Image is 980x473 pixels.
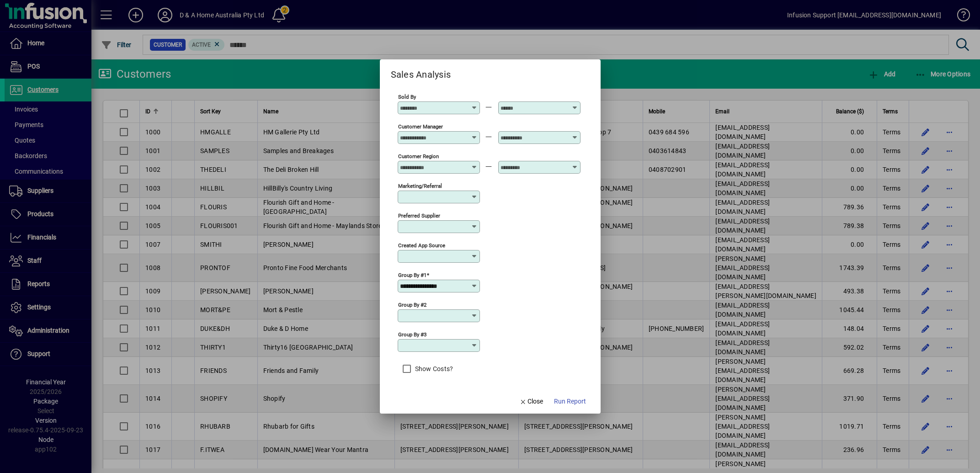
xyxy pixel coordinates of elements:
[398,153,439,159] mat-label: Customer Region
[413,364,453,373] label: Show Costs?
[398,331,426,338] mat-label: Group by #3
[398,183,442,189] mat-label: Marketing/Referral
[380,59,462,82] h2: Sales Analysis
[398,242,445,249] mat-label: Created app source
[398,123,443,130] mat-label: Customer Manager
[519,397,543,406] span: Close
[516,393,547,410] button: Close
[398,213,440,219] mat-label: Preferred supplier
[550,393,590,410] button: Run Report
[398,302,426,308] mat-label: Group by #2
[554,397,586,406] span: Run Report
[398,272,426,278] mat-label: Group by #1
[398,94,416,100] mat-label: Sold By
